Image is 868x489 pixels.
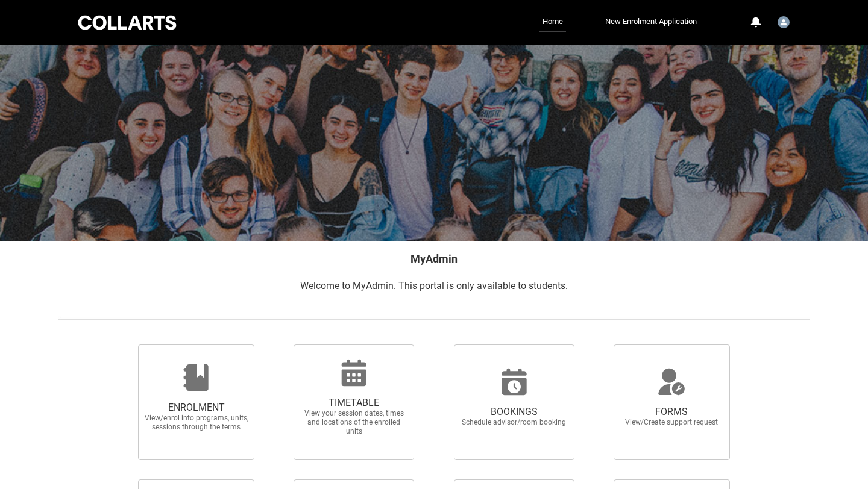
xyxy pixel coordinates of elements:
a: New Enrolment Application [602,13,700,31]
span: View/Create support request [618,418,725,427]
img: Student.halao.20252477 [778,16,790,28]
span: FORMS [618,406,725,418]
a: Home [539,13,566,32]
span: View/enrol into programs, units, sessions through the terms [143,414,250,432]
span: BOOKINGS [461,406,567,418]
span: Schedule advisor/room booking [461,418,567,427]
span: ENROLMENT [143,402,250,414]
button: User Profile Student.halao.20252477 [775,11,793,31]
span: Welcome to MyAdmin. This portal is only available to students. [300,280,568,291]
span: TIMETABLE [301,397,407,409]
h2: MyAdmin [58,251,810,267]
span: View your session dates, times and locations of the enrolled units [301,409,407,436]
